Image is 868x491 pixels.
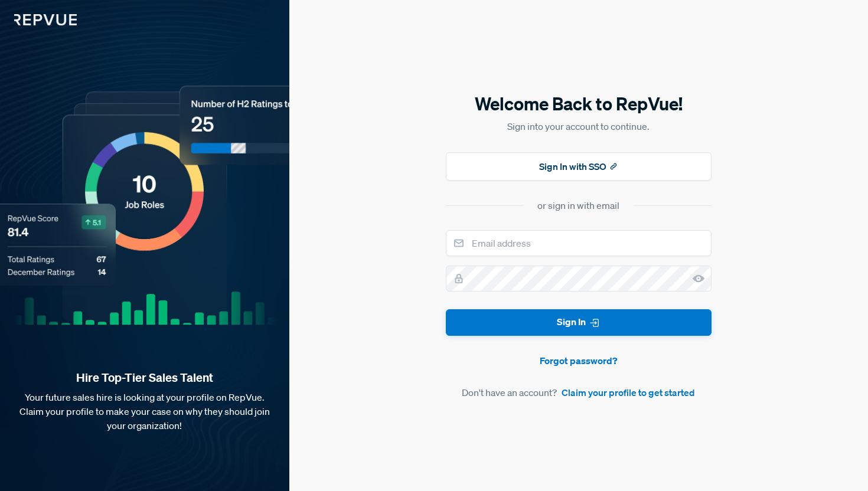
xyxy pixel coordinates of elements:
input: Email address [446,230,712,256]
article: Don't have an account? [446,385,712,400]
div: or sign in with email [537,198,619,212]
button: Sign In with SSO [446,152,712,181]
p: Sign into your account to continue. [446,119,712,133]
p: Your future sales hire is looking at your profile on RepVue. Claim your profile to make your case... [19,390,270,433]
button: Sign In [446,309,712,336]
a: Forgot password? [446,353,712,368]
a: Claim your profile to get started [562,385,695,400]
h5: Welcome Back to RepVue! [446,91,712,116]
strong: Hire Top-Tier Sales Talent [19,370,270,385]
